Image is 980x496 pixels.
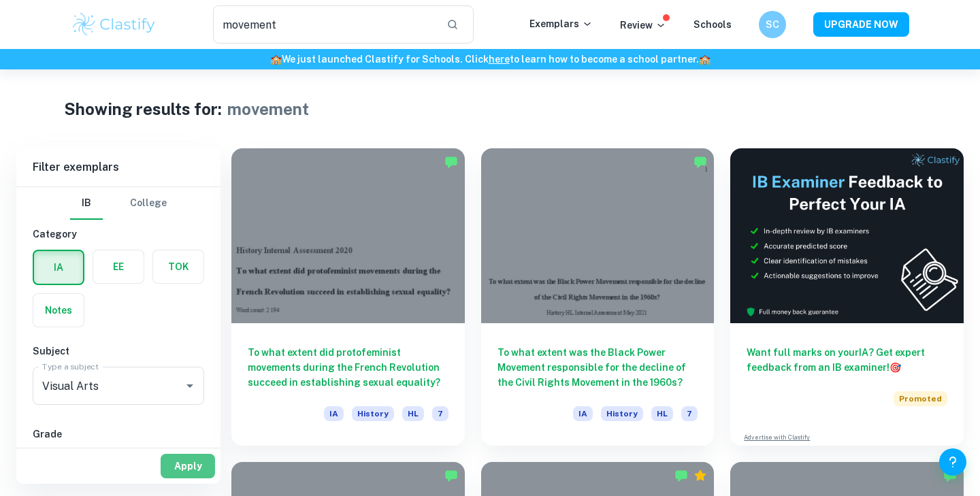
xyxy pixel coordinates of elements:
[33,427,204,442] h6: Grade
[601,406,643,421] span: History
[529,16,593,31] p: Exemplars
[161,454,215,478] button: Apply
[481,148,715,446] a: To what extent was the Black Power Movement responsible for the decline of the Civil Rights Movem...
[64,97,222,121] h1: Showing results for:
[497,345,698,390] h6: To what extent was the Black Power Movement responsible for the decline of the Civil Rights Movem...
[894,391,947,406] span: Promoted
[231,148,465,446] a: To what extent did protofeminist movements during the French Revolution succeed in establishing s...
[180,376,199,395] button: Open
[444,469,458,482] img: Marked
[699,54,710,65] span: 🏫
[693,19,732,30] a: Schools
[444,155,458,169] img: Marked
[70,187,167,220] div: Filter type choice
[70,187,103,220] button: IB
[744,433,810,442] a: Advertise with Clastify
[33,294,84,327] button: Notes
[213,5,436,44] input: Search for any exemplars...
[693,155,707,169] img: Marked
[34,251,83,284] button: IA
[3,52,977,67] h6: We just launched Clastify for Schools. Click to learn how to become a school partner.
[620,18,666,33] p: Review
[747,345,947,375] h6: Want full marks on your IA ? Get expert feedback from an IB examiner!
[227,97,309,121] h1: movement
[93,250,144,283] button: EE
[651,406,673,421] span: HL
[33,344,204,359] h6: Subject
[153,250,203,283] button: TOK
[765,17,781,32] h6: SC
[730,148,964,323] img: Thumbnail
[33,227,204,242] h6: Category
[402,406,424,421] span: HL
[674,469,688,482] img: Marked
[889,362,901,373] span: 🎯
[759,11,786,38] button: SC
[352,406,394,421] span: History
[693,469,707,482] div: Premium
[681,406,698,421] span: 7
[489,54,510,65] a: here
[813,12,909,37] button: UPGRADE NOW
[270,54,282,65] span: 🏫
[730,148,964,446] a: Want full marks on yourIA? Get expert feedback from an IB examiner!PromotedAdvertise with Clastify
[71,11,157,38] img: Clastify logo
[324,406,344,421] span: IA
[248,345,448,390] h6: To what extent did protofeminist movements during the French Revolution succeed in establishing s...
[939,448,966,476] button: Help and Feedback
[16,148,220,186] h6: Filter exemplars
[130,187,167,220] button: College
[573,406,593,421] span: IA
[42,361,99,372] label: Type a subject
[432,406,448,421] span: 7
